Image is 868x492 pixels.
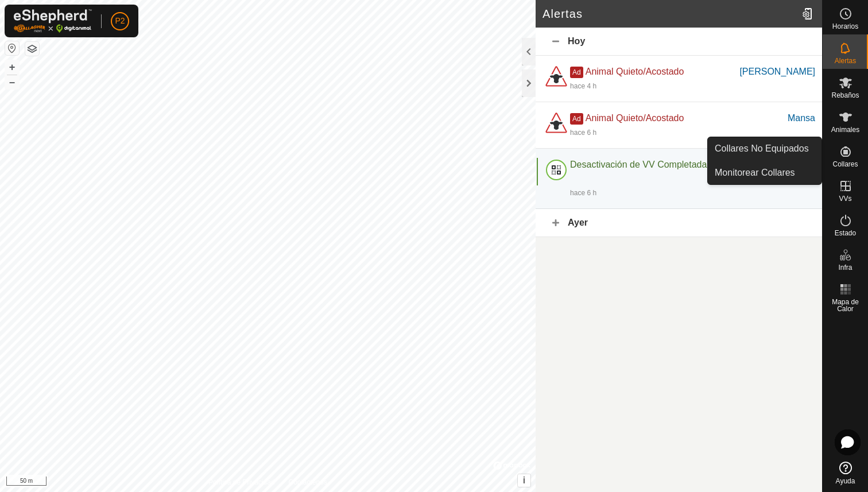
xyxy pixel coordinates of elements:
[5,41,19,55] button: Restablecer Mapa
[570,81,596,91] div: hace 4 h
[831,126,859,133] span: Animales
[715,166,795,180] span: Monitorear Collares
[518,474,530,487] button: i
[570,160,707,169] span: Desactivación de VV Completada
[826,299,865,312] span: Mapa de Calor
[289,477,327,487] a: Contáctenos
[536,28,822,56] div: Hoy
[835,230,856,237] span: Estado
[208,477,274,487] a: Política de Privacidad
[25,42,39,56] button: Capas del Mapa
[542,7,797,21] h2: Alertas
[832,23,858,30] span: Horarios
[823,457,868,489] a: Ayuda
[715,142,809,156] span: Collares No Equipados
[739,65,815,79] div: [PERSON_NAME]
[5,75,19,89] button: –
[586,67,684,76] span: Animal Quieto/Acostado
[570,113,583,125] span: Ad
[570,127,596,138] div: hace 6 h
[836,478,855,485] span: Ayuda
[788,111,815,125] div: Mansa
[586,113,684,123] span: Animal Quieto/Acostado
[708,137,821,160] a: Collares No Equipados
[570,188,596,198] div: hace 6 h
[570,67,583,78] span: Ad
[832,161,858,168] span: Collares
[14,9,92,33] img: Logo Gallagher
[708,161,821,184] a: Monitorear Collares
[536,209,822,237] div: Ayer
[835,57,856,64] span: Alertas
[5,60,19,74] button: +
[115,15,125,27] span: P2
[523,475,525,485] span: i
[839,195,851,202] span: VVs
[838,264,852,271] span: Infra
[831,92,859,99] span: Rebaños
